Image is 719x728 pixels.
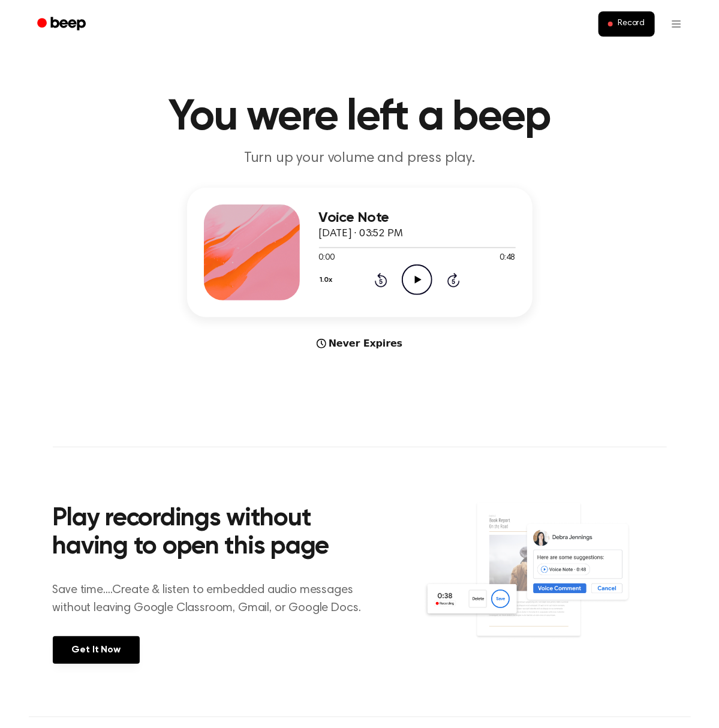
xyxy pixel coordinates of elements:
[29,13,97,36] a: Beep
[423,501,666,663] img: Voice Comments on Docs and Recording Widget
[53,581,376,617] p: Save time....Create & listen to embedded audio messages without leaving Google Classroom, Gmail, ...
[319,270,337,290] button: 1.0x
[53,96,667,139] h1: You were left a beep
[319,252,335,264] span: 0:00
[662,10,691,38] button: Open menu
[187,336,533,351] div: Never Expires
[618,19,645,29] span: Record
[130,149,590,169] p: Turn up your volume and press play.
[319,228,403,239] span: [DATE] · 03:52 PM
[500,252,515,264] span: 0:48
[53,636,140,664] a: Get It Now
[598,11,654,37] button: Record
[53,505,376,562] h2: Play recordings without having to open this page
[319,210,516,226] h3: Voice Note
